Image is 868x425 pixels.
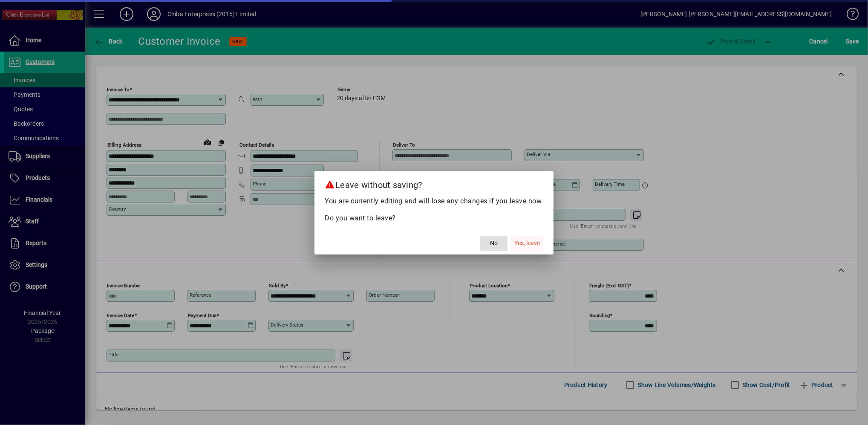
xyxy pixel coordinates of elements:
[314,171,554,196] h2: Leave without saving?
[514,239,540,248] span: Yes, leave
[480,236,508,251] button: No
[325,196,543,206] p: You are currently editing and will lose any changes if you leave now.
[490,239,498,248] span: No
[511,236,543,251] button: Yes, leave
[325,213,543,223] p: Do you want to leave?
